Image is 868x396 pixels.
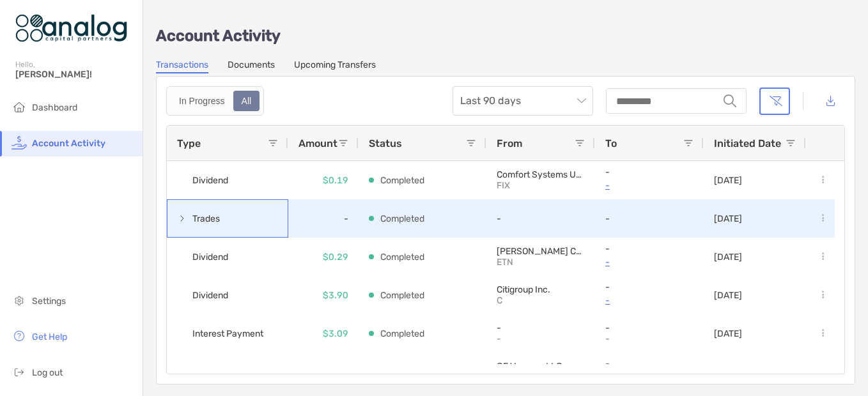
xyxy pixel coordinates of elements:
img: input icon [724,95,736,107]
p: - [497,323,585,333]
img: Zoe Logo [15,5,127,51]
p: GE Vernova LLC [497,361,585,372]
span: From [497,137,522,149]
img: activity icon [12,135,27,150]
span: To [605,137,617,149]
div: - [288,199,359,238]
span: Dashboard [32,102,77,113]
a: Upcoming Transfers [294,59,376,73]
p: [DATE] [714,290,742,301]
p: $0.29 [323,249,348,265]
p: - [605,213,694,224]
p: - [605,358,694,369]
div: All [235,92,259,110]
button: Clear filters [759,88,790,115]
p: $0.19 [323,172,348,188]
span: Dividend [192,362,228,383]
span: Type [177,137,201,149]
p: - [605,167,694,178]
span: [PERSON_NAME]! [15,69,135,80]
p: - [497,333,585,344]
div: segmented control [166,86,264,116]
p: ETN [497,257,585,268]
p: Citigroup Inc. [497,284,585,295]
p: Completed [380,326,424,342]
a: - [605,178,694,194]
span: Status [369,137,402,149]
span: Log out [32,367,63,378]
span: Get Help [32,331,67,342]
p: C [497,295,585,306]
a: Transactions [156,59,208,73]
p: [DATE] [714,328,742,339]
p: Completed [380,172,424,188]
p: - [605,323,694,333]
a: Documents [228,59,275,73]
p: [DATE] [714,213,742,224]
span: Dividend [192,285,228,306]
p: - [605,333,694,344]
img: logout icon [12,364,27,379]
p: FIX [497,180,585,191]
img: household icon [12,99,27,114]
span: Interest Payment [192,323,263,344]
span: Account Activity [32,138,105,149]
p: - [605,243,694,254]
p: Comfort Systems USA Inc. [497,169,585,180]
span: Settings [32,296,66,307]
a: - [605,254,694,270]
img: get-help icon [12,328,27,344]
img: settings icon [12,293,27,308]
span: Last 90 days [460,87,585,115]
p: Eaton Corporation PLC [497,246,585,257]
p: - [497,213,585,224]
span: Dividend [192,170,228,191]
p: Account Activity [156,28,855,44]
p: Completed [380,211,424,227]
span: Amount [298,137,337,149]
span: Trades [192,208,220,229]
p: $3.09 [323,326,348,342]
span: Dividend [192,247,228,268]
div: In Progress [172,92,232,110]
p: $3.90 [323,287,348,303]
p: Completed [380,249,424,265]
p: [DATE] [714,175,742,186]
p: Completed [380,287,424,303]
p: - [605,282,694,293]
p: [DATE] [714,252,742,263]
span: Initiated Date [714,137,781,149]
a: - [605,293,694,308]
